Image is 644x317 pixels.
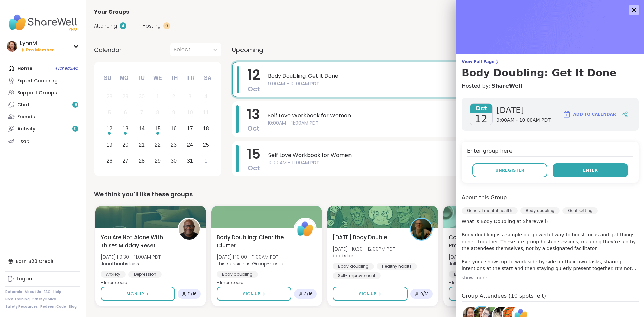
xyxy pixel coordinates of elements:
div: 16 [171,124,177,133]
span: [DATE] | 10:00 - 11:00AM PDT [217,254,287,260]
span: Body Doubling: Get It Done [268,72,623,80]
div: 0 [163,22,170,29]
a: Logout [5,273,80,285]
span: 11 / 16 [188,291,197,297]
div: Choose Sunday, October 19th, 2025 [102,138,117,152]
div: 28 [139,156,145,165]
span: This session is Group-hosted [217,260,287,267]
div: Choose Sunday, October 26th, 2025 [102,154,117,168]
h4: Group Attendees (10 spots left) [462,292,639,302]
div: Not available Tuesday, October 7th, 2025 [135,106,149,120]
span: Self Love Workbook for Women [268,112,624,120]
div: 13 [122,124,128,133]
a: Chat18 [5,99,80,111]
div: Friends [17,114,35,120]
div: Body doubling [333,263,374,270]
div: We think you'll like these groups [94,190,636,199]
span: 12 [248,65,260,84]
span: [DATE] | 11:00 - 12:30PM PDT [449,254,509,260]
div: Not available Thursday, October 9th, 2025 [167,106,181,120]
div: Mo [117,71,131,86]
div: 30 [171,156,177,165]
span: 15 [247,145,260,163]
div: 29 [122,92,128,101]
div: Choose Friday, October 24th, 2025 [182,138,197,152]
a: Support Groups [5,87,80,99]
div: Choose Tuesday, October 21st, 2025 [135,138,149,152]
span: Hosting [143,22,161,30]
div: Not available Wednesday, October 1st, 2025 [151,90,165,104]
div: Earn $20 Credit [5,255,80,267]
div: Not available Friday, October 3rd, 2025 [182,90,197,104]
span: [DATE] | 9:30 - 11:00AM PDT [101,254,161,260]
div: Choose Tuesday, October 14th, 2025 [135,122,149,136]
a: ShareWell [491,82,522,90]
div: Choose Wednesday, October 15th, 2025 [151,122,165,136]
div: Not available Tuesday, September 30th, 2025 [135,90,149,104]
span: Pro Member [26,47,54,53]
div: Sa [200,71,215,86]
div: Goal-setting [562,207,598,214]
span: 18 [73,102,77,108]
span: Oct [248,84,260,94]
button: Sign Up [449,287,523,301]
span: Oct [247,124,260,133]
b: JollyJessie38 [449,260,479,267]
div: Choose Saturday, October 25th, 2025 [199,138,213,152]
div: 18 [203,124,209,133]
div: 1 [204,156,207,165]
div: 9 [172,108,175,117]
button: Sign Up [217,287,291,301]
div: 3 [188,92,191,101]
img: ShareWell Logomark [562,110,571,118]
span: Self Love Workbook for Women [268,151,624,159]
div: Not available Thursday, October 2nd, 2025 [167,90,181,104]
span: 10:00AM - 11:00AM PDT [268,159,624,166]
b: JonathanListens [101,260,139,267]
div: Healthy habits [377,263,417,270]
div: 11 [203,108,209,117]
div: Logout [17,276,34,282]
div: Not available Wednesday, October 8th, 2025 [151,106,165,120]
span: Add to Calendar [573,111,616,117]
div: 7 [140,108,143,117]
button: Sign Up [333,287,408,301]
a: Host [5,135,80,147]
div: 1 [156,92,159,101]
h3: Body Doubling: Get It Done [462,67,639,79]
div: Su [100,71,115,86]
span: 12 [475,113,487,125]
div: show more [462,274,639,281]
span: Oct [248,163,260,173]
span: [DATE] [497,105,551,116]
a: About Us [25,289,41,294]
div: Chat [17,102,30,108]
div: Not available Friday, October 10th, 2025 [182,106,197,120]
span: 9:00AM - 10:00AM PDT [497,117,551,124]
div: 10 [187,108,193,117]
div: Expert Coaching [17,77,58,84]
span: 3 / 16 [304,291,313,297]
span: Enter [583,167,598,173]
div: Not available Saturday, October 11th, 2025 [199,106,213,120]
div: Choose Wednesday, October 29th, 2025 [151,154,165,168]
div: 4 [120,22,126,29]
div: Not available Sunday, October 5th, 2025 [102,106,117,120]
span: 9 / 13 [420,291,429,297]
a: Friends [5,111,80,123]
span: Your Groups [94,8,129,16]
div: 24 [187,140,193,149]
span: Sign Up [359,291,376,297]
div: Anxiety [101,271,126,278]
div: 25 [203,140,209,149]
a: View Full PageBody Doubling: Get It Done [462,59,639,79]
div: Not available Monday, October 6th, 2025 [118,106,133,120]
div: 31 [187,156,193,165]
div: month 2025-10 [101,89,214,169]
div: 29 [155,156,161,165]
div: Th [167,71,182,86]
div: Choose Thursday, October 23rd, 2025 [167,138,181,152]
img: ShareWell [295,219,316,240]
div: Choose Saturday, October 18th, 2025 [199,122,213,136]
div: Choose Thursday, October 16th, 2025 [167,122,181,136]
